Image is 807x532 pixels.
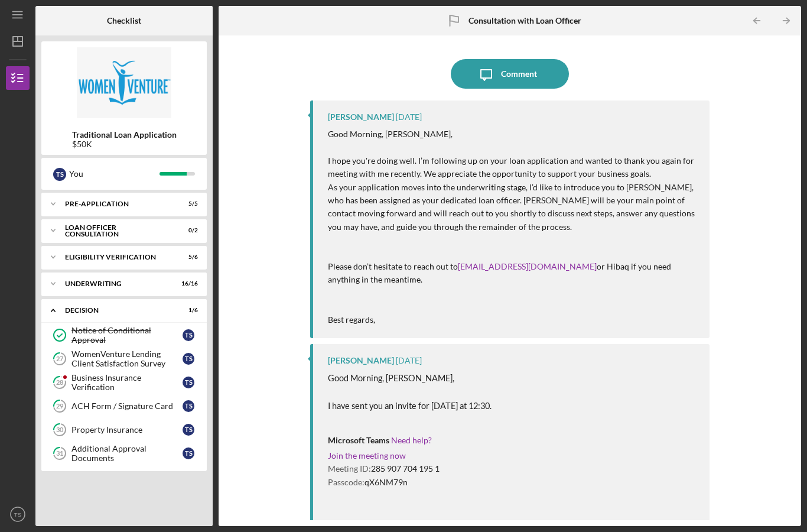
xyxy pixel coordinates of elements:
[468,16,581,25] b: Consultation with Loan Officer
[71,444,183,463] div: Additional Approval Documents
[458,261,597,271] a: [EMAIL_ADDRESS][DOMAIN_NAME]
[328,373,454,383] span: Good Morning, [PERSON_NAME],
[328,128,698,141] p: Good Morning, [PERSON_NAME],
[47,371,201,394] a: 28Business Insurance VerificationTS
[71,401,183,411] div: ACH Form / Signature Card
[72,130,177,140] b: Traditional Loan Application
[328,112,394,122] div: [PERSON_NAME]
[71,349,183,368] div: WomenVenture Lending Client Satisfaction Survey
[56,403,64,410] tspan: 29
[328,154,698,181] p: I hope you're doing well. I’m following up on your loan application and wanted to thank you again...
[328,435,389,445] span: Microsoft Teams
[183,447,194,459] div: T S
[56,355,64,363] tspan: 27
[177,200,198,207] div: 5 / 5
[328,260,698,287] p: Please don’t hesitate to reach out to or Hibaq if you need anything in the meantime.
[396,112,422,122] time: 2025-05-09 12:49
[71,373,183,392] div: Business Insurance Verification
[65,200,168,207] div: Pre-Application
[47,418,201,442] a: 30Property InsuranceTS
[328,356,394,365] div: [PERSON_NAME]
[177,227,198,234] div: 0 / 2
[177,254,198,261] div: 5 / 6
[41,47,207,118] img: Product logo
[71,425,183,434] div: Property Insurance
[69,164,160,184] div: You
[47,347,201,371] a: 27WomenVenture Lending Client Satisfaction SurveyTS
[14,511,21,518] text: TS
[65,254,168,261] div: Eligibility Verification
[183,329,194,341] div: T S
[177,307,198,314] div: 1 / 6
[371,463,440,473] span: 285 907 704 195 1
[65,224,168,238] div: Loan Officer Consultation
[107,16,141,25] b: Checklist
[71,326,183,345] div: Notice of Conditional Approval
[365,477,408,487] span: qX6NM79n
[396,356,422,365] time: 2025-04-24 13:37
[328,181,698,234] p: As your application moves into the underwriting stage, I’d like to introduce you to [PERSON_NAME]...
[328,450,406,460] a: Join the meeting now
[183,353,194,365] div: T S
[47,323,201,347] a: Notice of Conditional ApprovalTS
[501,59,537,89] div: Comment
[53,168,66,181] div: T S
[451,59,569,89] button: Comment
[47,394,201,418] a: 29ACH Form / Signature CardTS
[391,435,432,445] a: Need help?
[328,313,698,326] p: Best regards,
[47,442,201,465] a: 31Additional Approval DocumentsTS
[328,463,371,473] span: Meeting ID:
[56,426,64,434] tspan: 30
[177,280,198,287] div: 16 / 16
[183,377,194,388] div: T S
[328,401,492,411] span: I have sent you an invite for [DATE] at 12:30.
[56,450,63,458] tspan: 31
[6,502,30,526] button: TS
[328,477,365,487] span: Passcode:
[65,280,168,287] div: Underwriting
[183,424,194,436] div: T S
[65,307,168,314] div: Decision
[183,400,194,412] div: T S
[56,379,63,387] tspan: 28
[72,140,177,149] div: $50K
